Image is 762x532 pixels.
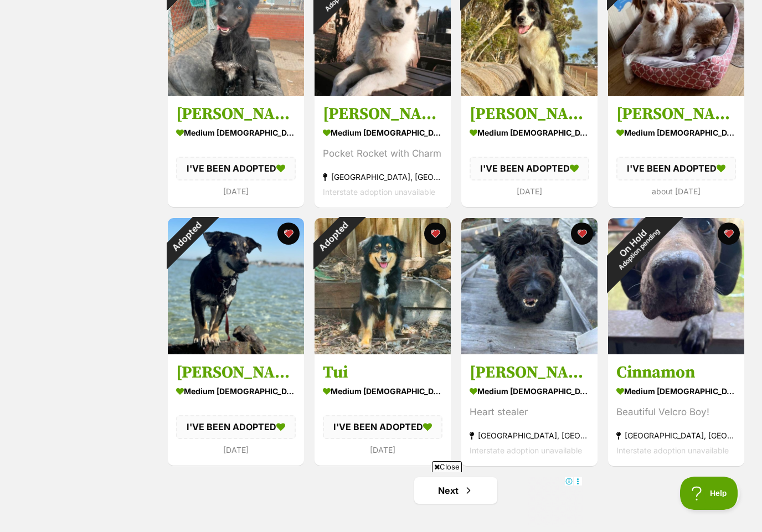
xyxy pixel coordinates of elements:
span: Interstate adoption unavailable [616,446,729,455]
a: On HoldAdoption pending [315,87,451,98]
div: about [DATE] [616,183,736,198]
img: Bodhi Quinnell [461,218,598,354]
h3: [PERSON_NAME] [176,104,296,125]
a: On HoldAdoption pending [608,345,744,357]
a: Adopted [168,345,304,357]
iframe: Help Scout Beacon - Open [680,477,740,510]
iframe: Advertisement [179,477,583,526]
h3: [PERSON_NAME] [323,104,442,125]
div: I'VE BEEN ADOPTED [176,415,296,438]
div: I'VE BEEN ADOPTED [323,415,442,438]
div: medium [DEMOGRAPHIC_DATA] Dog [323,125,442,141]
div: medium [DEMOGRAPHIC_DATA] Dog [616,125,736,141]
a: [PERSON_NAME] medium [DEMOGRAPHIC_DATA] Dog Pocket Rocket with Charm [GEOGRAPHIC_DATA], [GEOGRAPH... [315,95,451,208]
div: I'VE BEEN ADOPTED [176,157,296,180]
img: Ollie [168,218,304,354]
div: Heart stealer [470,405,589,420]
div: On Hold [587,197,684,294]
button: favourite [424,223,446,245]
div: [DATE] [176,183,296,198]
div: Adopted [153,204,219,270]
div: [DATE] [470,183,589,198]
span: Interstate adoption unavailable [470,446,582,455]
div: [DATE] [176,442,296,457]
a: [PERSON_NAME] medium [DEMOGRAPHIC_DATA] Dog Heart stealer [GEOGRAPHIC_DATA], [GEOGRAPHIC_DATA] In... [461,354,598,466]
a: [PERSON_NAME] medium [DEMOGRAPHIC_DATA] Dog I'VE BEEN ADOPTED about [DATE] favourite [608,95,744,206]
div: Beautiful Velcro Boy! [616,405,736,420]
h3: Cinnamon [616,362,736,383]
div: medium [DEMOGRAPHIC_DATA] Dog [176,125,296,141]
a: Adopted [315,345,451,357]
h3: [PERSON_NAME] [176,362,296,383]
h3: [PERSON_NAME] [616,104,736,125]
button: favourite [571,223,593,245]
button: favourite [718,223,740,245]
span: Interstate adoption unavailable [323,187,435,197]
div: medium [DEMOGRAPHIC_DATA] Dog [176,383,296,399]
button: favourite [277,223,300,245]
a: [PERSON_NAME] medium [DEMOGRAPHIC_DATA] Dog I'VE BEEN ADOPTED [DATE] favourite [168,354,304,465]
h3: [PERSON_NAME] [470,362,589,383]
div: medium [DEMOGRAPHIC_DATA] Dog [616,383,736,399]
a: [PERSON_NAME] medium [DEMOGRAPHIC_DATA] Dog I'VE BEEN ADOPTED [DATE] favourite [461,95,598,206]
a: Tui medium [DEMOGRAPHIC_DATA] Dog I'VE BEEN ADOPTED [DATE] favourite [315,354,451,465]
div: medium [DEMOGRAPHIC_DATA] Dog [470,383,589,399]
a: Adopted [608,87,744,98]
a: Adopted [461,87,598,98]
div: Pocket Rocket with Charm [323,146,442,161]
div: Adopted [300,204,366,270]
div: [GEOGRAPHIC_DATA], [GEOGRAPHIC_DATA] [470,428,589,443]
div: medium [DEMOGRAPHIC_DATA] Dog [470,125,589,141]
img: Tui [315,218,451,354]
div: [DATE] [323,442,442,457]
div: medium [DEMOGRAPHIC_DATA] Dog [323,383,442,399]
span: Adoption pending [617,227,661,271]
nav: Pagination [167,477,745,504]
div: I'VE BEEN ADOPTED [616,157,736,180]
div: I'VE BEEN ADOPTED [470,157,589,180]
h3: [PERSON_NAME] [470,104,589,125]
h3: Tui [323,362,442,383]
div: [GEOGRAPHIC_DATA], [GEOGRAPHIC_DATA] [323,169,442,184]
a: Cinnamon medium [DEMOGRAPHIC_DATA] Dog Beautiful Velcro Boy! [GEOGRAPHIC_DATA], [GEOGRAPHIC_DATA]... [608,354,744,466]
span: Close [432,461,462,472]
img: Cinnamon [608,218,744,354]
a: Adopted [168,87,304,98]
div: [GEOGRAPHIC_DATA], [GEOGRAPHIC_DATA] [616,428,736,443]
a: [PERSON_NAME] medium [DEMOGRAPHIC_DATA] Dog I'VE BEEN ADOPTED [DATE] favourite [168,95,304,206]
